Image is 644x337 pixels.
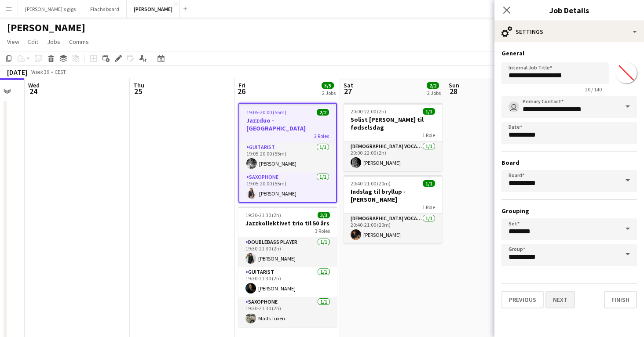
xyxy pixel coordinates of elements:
app-card-role: Saxophone1/119:30-21:30 (2h)Mads Tuxen [238,297,337,327]
app-job-card: 20:40-21:00 (20m)1/1Indslag til bryllup - [PERSON_NAME]1 Role[DEMOGRAPHIC_DATA] Vocal + Guitar1/1... [344,175,442,243]
span: 24 [27,86,40,96]
button: Next [545,291,575,308]
span: 27 [342,86,353,96]
div: 2 Jobs [322,90,336,96]
h3: Solist [PERSON_NAME] til fødselsdag [344,116,442,131]
span: 19:30-21:30 (2h) [245,212,281,218]
span: 1/1 [423,180,435,187]
span: 5/5 [322,82,334,89]
h3: Job Details [494,4,644,16]
span: Edit [28,38,38,46]
span: Sun [449,81,459,89]
span: 3/3 [318,212,330,218]
span: View [7,38,19,46]
app-job-card: 20:00-22:00 (2h)1/1Solist [PERSON_NAME] til fødselsdag1 Role[DEMOGRAPHIC_DATA] Vocal + guitar1/12... [344,103,442,171]
span: 3 Roles [315,228,330,234]
app-card-role: Guitarist1/119:30-21:30 (2h)[PERSON_NAME] [238,267,337,297]
h3: Indslag til bryllup - [PERSON_NAME] [344,188,442,203]
span: 20:00-22:00 (2h) [351,108,386,115]
span: 2 Roles [314,133,329,139]
span: 20:40-21:00 (20m) [351,180,391,187]
a: Edit [25,36,42,47]
span: Jobs [47,38,60,46]
div: [DATE] [7,68,27,76]
span: Comms [69,38,89,46]
span: Fri [238,81,245,89]
span: Thu [133,81,144,89]
span: 2/2 [317,109,329,116]
app-card-role: Doublebass Player1/119:30-21:30 (2h)[PERSON_NAME] [238,237,337,267]
h3: Jazzduo - [GEOGRAPHIC_DATA] [239,116,336,132]
a: Comms [66,36,92,47]
button: [PERSON_NAME]'s gigs [18,0,83,18]
button: Flachs board [83,0,127,18]
span: 1/1 [423,108,435,115]
span: 2/2 [427,82,439,89]
app-card-role: Saxophone1/119:05-20:00 (55m)[PERSON_NAME] [239,172,336,202]
a: Jobs [44,36,64,47]
span: 28 [447,86,459,96]
button: Previous [501,291,544,308]
button: Finish [604,291,637,308]
span: 1 Role [422,132,435,138]
span: 20 / 140 [578,86,609,93]
div: CEST [55,69,66,75]
span: 19:05-20:00 (55m) [246,109,286,116]
app-job-card: 19:05-20:00 (55m)2/2Jazzduo - [GEOGRAPHIC_DATA]2 RolesGuitarist1/119:05-20:00 (55m)[PERSON_NAME]S... [238,103,337,203]
app-job-card: 19:30-21:30 (2h)3/3Jazzkollektivet trio til 50 års3 RolesDoublebass Player1/119:30-21:30 (2h)[PER... [238,207,337,327]
h1: [PERSON_NAME] [7,21,85,34]
app-card-role: [DEMOGRAPHIC_DATA] Vocal + guitar1/120:00-22:00 (2h)[PERSON_NAME] [344,141,442,171]
h3: Grouping [501,207,637,215]
div: Settings [494,21,644,42]
span: 26 [237,86,245,96]
app-card-role: [DEMOGRAPHIC_DATA] Vocal + Guitar1/120:40-21:00 (20m)[PERSON_NAME] [344,214,442,243]
span: 1 Role [422,204,435,210]
h3: Jazzkollektivet trio til 50 års [238,219,337,227]
button: [PERSON_NAME] [127,0,180,18]
span: Wed [28,81,40,89]
h3: Board [501,159,637,167]
span: 25 [132,86,144,96]
div: 2 Jobs [427,90,441,96]
a: View [4,36,23,47]
h3: General [501,49,637,57]
span: Sat [344,81,353,89]
app-card-role: Guitarist1/119:05-20:00 (55m)[PERSON_NAME] [239,142,336,172]
span: Week 39 [29,69,51,75]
